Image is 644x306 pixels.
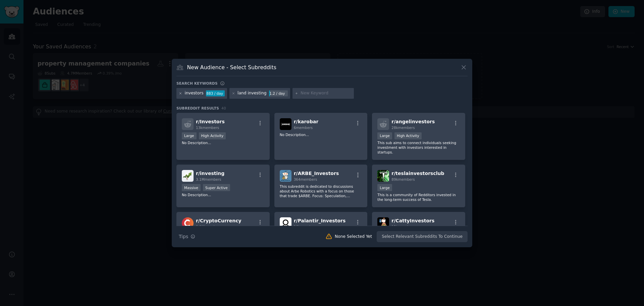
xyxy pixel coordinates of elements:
button: Tips [176,231,198,243]
div: Large [377,184,392,191]
p: This sub aims to connect individuals seeking investment with investors interested in startups. [377,140,460,155]
div: High Activity [394,132,422,139]
div: Large [377,132,392,139]
h3: Search keywords [176,81,218,86]
div: Massive [182,184,201,191]
span: 89k members [391,177,415,181]
h3: New Audience - Select Subreddits [187,64,276,71]
span: 13k members [196,126,219,130]
div: land investing [237,90,266,96]
span: 364 members [294,177,317,181]
div: Large [182,132,197,139]
span: r/ ARBE_Investors [294,171,339,176]
span: 6 members [294,126,313,130]
span: 13k members [391,225,415,229]
div: 1.2 / day [269,90,288,96]
span: r/ karobar [294,119,319,124]
span: r/ Investors [196,119,225,124]
div: 883 / day [206,90,225,96]
img: investing [182,170,194,182]
img: ARBE_Investors [280,170,291,182]
img: CattyInvestors [377,217,389,229]
span: Tips [179,233,188,240]
img: teslainvestorsclub [377,170,389,182]
p: This subreddit is dedicated to discussions about Arbe Robotics with a focus on those that trade $... [280,184,362,198]
div: Super Active [203,184,230,191]
span: r/ CryptoCurrency [196,218,241,223]
img: Palantir_Investors [280,217,291,229]
span: r/ angelinvestors [391,119,435,124]
span: 40 [221,106,226,110]
p: No Description... [280,132,362,137]
span: r/ CattyInvestors [391,218,434,223]
input: New Keyword [301,90,352,96]
div: High Activity [199,132,226,139]
span: r/ investing [196,171,224,176]
p: This is a community of Redditors invested in the long-term success of Tesla. [377,192,460,202]
span: Subreddit Results [176,106,219,111]
span: 16k members [294,225,317,229]
span: r/ teslainvestorsclub [391,171,444,176]
img: CryptoCurrency [182,217,194,229]
p: No Description... [182,192,264,197]
span: 28k members [391,126,415,130]
img: karobar [280,118,291,130]
span: r/ Palantir_Investors [294,218,346,223]
span: 3.1M members [196,177,221,181]
span: 9.9M members [196,225,221,229]
div: investors [185,90,204,96]
p: No Description... [182,140,264,145]
div: None Selected Yet [335,234,372,240]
